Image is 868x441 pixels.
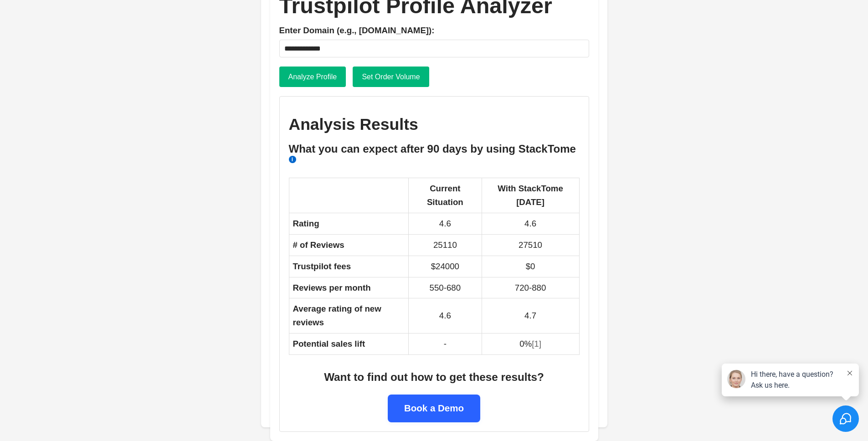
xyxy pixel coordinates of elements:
[289,298,409,333] td: Average rating of new reviews
[289,234,409,256] td: # of Reviews
[289,115,580,134] h2: Analysis Results
[482,298,579,333] td: 4.7
[279,67,346,87] button: Analyze Profile
[409,213,482,234] td: 4.6
[289,333,409,355] td: Potential sales lift
[409,333,482,355] td: -
[482,256,579,277] td: $0
[482,213,579,234] td: 4.6
[353,67,429,87] button: Set Order Volume
[289,156,296,163] span: i
[482,178,579,213] th: With StackTome [DATE]
[409,256,482,277] td: $24000
[409,298,482,333] td: 4.6
[289,369,580,386] div: Want to find out how to get these results?
[289,256,409,277] td: Trustpilot fees
[482,277,579,298] td: 720-880
[279,24,589,37] label: Enter Domain (e.g., [DOMAIN_NAME]):
[289,143,580,169] h3: What you can expect after 90 days by using StackTome
[289,213,409,234] td: Rating
[532,339,541,349] a: [1]
[409,234,482,256] td: 25110
[409,277,482,298] td: 550-680
[388,395,480,422] a: Book a Demo
[482,333,579,355] td: 0%
[482,234,579,256] td: 27510
[289,277,409,298] td: Reviews per month
[409,178,482,213] th: Current Situation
